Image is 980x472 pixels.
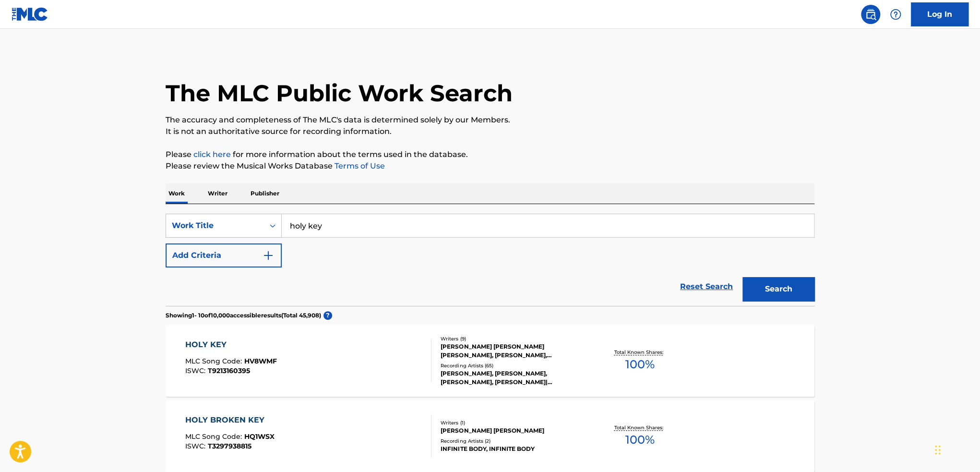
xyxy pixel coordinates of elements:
div: Help [886,5,905,24]
p: Please for more information about the terms used in the database. [166,149,814,160]
a: Terms of Use [333,161,385,170]
span: T9213160395 [208,366,250,375]
span: MLC Song Code : [185,357,244,365]
span: 100 % [625,356,654,373]
div: [PERSON_NAME], [PERSON_NAME], [PERSON_NAME], [PERSON_NAME]|[PERSON_NAME]|[PERSON_NAME]|[PERSON_NA... [441,369,586,387]
div: Recording Artists ( 2 ) [441,437,586,445]
img: search [865,9,876,20]
div: INFINITE BODY, INFINITE BODY [441,445,586,453]
span: ISWC : [185,366,208,375]
a: Log In [911,2,968,26]
p: Total Known Shares: [614,349,665,356]
p: Writer [205,183,230,204]
div: HOLY BROKEN KEY [185,414,275,426]
form: Search Form [166,214,814,306]
div: Writers ( 1 ) [441,419,586,426]
a: HOLY BROKEN KEYMLC Song Code:HQ1WSXISWC:T3297938815Writers (1)[PERSON_NAME] [PERSON_NAME]Recordin... [166,400,814,472]
div: Writers ( 9 ) [441,335,586,342]
span: 100 % [625,431,654,448]
div: Work Title [172,220,258,231]
p: Showing 1 - 10 of 10,000 accessible results (Total 45,908 ) [166,311,321,320]
div: HOLY KEY [185,339,277,351]
iframe: Chat Widget [932,426,980,472]
button: Search [742,277,814,301]
h1: The MLC Public Work Search [166,79,513,108]
a: HOLY KEYMLC Song Code:HV8WMFISWC:T9213160395Writers (9)[PERSON_NAME] [PERSON_NAME] [PERSON_NAME],... [166,325,814,397]
p: Publisher [248,183,282,204]
div: [PERSON_NAME] [PERSON_NAME] [PERSON_NAME], [PERSON_NAME], [PERSON_NAME] [PERSON_NAME], [PERSON_NA... [441,342,586,360]
span: T3297938815 [208,442,251,450]
img: 9d2ae6d4665cec9f34b9.svg [263,250,274,261]
p: Please review the Musical Works Database [166,160,814,172]
img: MLC Logo [12,7,48,21]
span: HQ1WSX [244,432,275,441]
span: MLC Song Code : [185,432,244,441]
a: Reset Search [675,276,738,297]
p: Total Known Shares: [614,424,665,431]
p: Work [166,183,188,204]
p: It is not an authoritative source for recording information. [166,126,814,137]
span: ISWC : [185,442,208,450]
span: ? [323,311,332,320]
img: help [890,9,901,20]
span: HV8WMF [244,357,277,365]
div: Recording Artists ( 65 ) [441,362,586,369]
div: [PERSON_NAME] [PERSON_NAME] [441,426,586,435]
p: The accuracy and completeness of The MLC's data is determined solely by our Members. [166,114,814,126]
a: Public Search [861,5,880,24]
a: click here [193,150,231,159]
div: Drag [935,436,941,464]
button: Add Criteria [166,243,282,267]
